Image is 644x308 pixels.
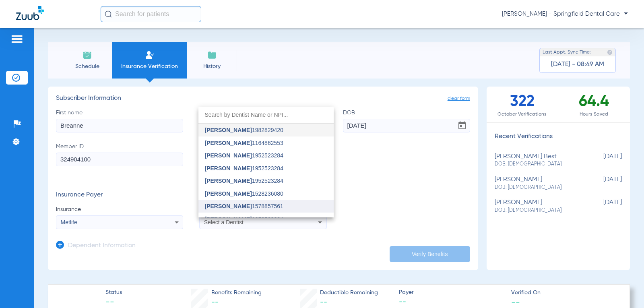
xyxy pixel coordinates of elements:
span: [PERSON_NAME] [205,152,252,159]
span: [PERSON_NAME] [205,203,252,209]
span: 1528236080 [205,191,283,196]
span: 1952523284 [205,165,283,171]
span: 1952523284 [205,178,283,184]
span: [PERSON_NAME] [205,165,252,172]
span: [PERSON_NAME] [205,190,252,197]
span: [PERSON_NAME] [205,127,252,133]
span: 1982829420 [205,127,283,133]
span: 1164862553 [205,140,283,146]
span: 1952523284 [205,153,283,158]
span: 1952523284 [205,216,283,222]
input: dropdown search [198,107,334,123]
span: 1578857561 [205,203,283,209]
span: [PERSON_NAME] [205,140,252,146]
span: [PERSON_NAME] [205,216,252,222]
span: [PERSON_NAME] [205,178,252,184]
